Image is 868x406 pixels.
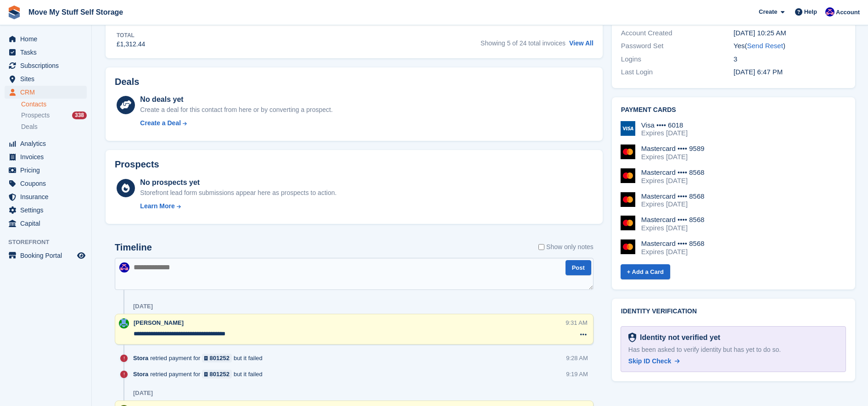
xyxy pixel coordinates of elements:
[641,248,705,256] div: Expires [DATE]
[621,28,734,39] div: Account Created
[210,370,230,378] div: 801252
[20,217,75,230] span: Capital
[621,216,635,230] img: Mastercard Logo
[621,264,670,279] a: + Add a Card
[21,100,87,109] a: Contacts
[140,201,336,211] a: Learn More
[538,242,544,252] input: Show only notes
[21,122,87,132] a: Deals
[5,137,87,150] a: menu
[133,303,153,310] div: [DATE]
[621,54,734,65] div: Logins
[140,201,174,211] div: Learn More
[566,318,588,327] div: 9:31 AM
[621,106,846,114] h2: Payment cards
[140,188,336,198] div: Storefront lead form submissions appear here as prospects to action.
[481,39,566,47] span: Showing 5 of 24 total invoices
[133,389,153,397] div: [DATE]
[5,59,87,72] a: menu
[20,249,75,262] span: Booking Portal
[641,153,705,161] div: Expires [DATE]
[20,86,75,99] span: CRM
[115,159,159,170] h2: Prospects
[8,238,91,247] span: Storefront
[21,122,38,131] span: Deals
[5,46,87,59] a: menu
[641,145,705,153] div: Mastercard •••• 9589
[20,33,75,45] span: Home
[115,77,139,87] h2: Deals
[836,8,860,17] span: Account
[210,354,230,362] div: 801252
[804,7,817,17] span: Help
[628,333,636,343] img: Identity Verification Ready
[641,239,705,248] div: Mastercard •••• 8568
[20,59,75,72] span: Subscriptions
[641,168,705,177] div: Mastercard •••• 8568
[76,250,87,261] a: Preview store
[202,370,232,378] a: 801252
[628,357,671,365] span: Skip ID Check
[621,192,635,207] img: Mastercard Logo
[140,118,332,128] a: Create a Deal
[747,42,783,50] a: Send Reset
[566,370,588,378] div: 9:19 AM
[621,41,734,51] div: Password Set
[621,168,635,183] img: Mastercard Logo
[641,224,705,232] div: Expires [DATE]
[5,190,87,203] a: menu
[628,345,838,355] div: Has been asked to verify identity but has yet to do so.
[569,39,594,47] a: View All
[20,177,75,190] span: Coupons
[745,42,785,50] span: ( )
[734,28,846,39] div: [DATE] 10:25 AM
[134,319,184,326] span: [PERSON_NAME]
[5,164,87,177] a: menu
[140,118,181,128] div: Create a Deal
[538,242,594,252] label: Show only notes
[119,318,129,328] img: Dan
[566,260,591,275] button: Post
[21,111,50,120] span: Prospects
[5,33,87,45] a: menu
[25,5,127,20] a: Move My Stuff Self Storage
[621,308,846,315] h2: Identity verification
[641,177,705,185] div: Expires [DATE]
[734,68,783,76] time: 2024-02-19 18:47:41 UTC
[636,332,720,343] div: Identity not verified yet
[20,204,75,217] span: Settings
[5,177,87,190] a: menu
[641,200,705,208] div: Expires [DATE]
[734,41,846,51] div: Yes
[628,356,680,366] a: Skip ID Check
[641,216,705,224] div: Mastercard •••• 8568
[5,217,87,230] a: menu
[5,249,87,262] a: menu
[621,145,635,159] img: Mastercard Logo
[202,354,232,362] a: 801252
[119,262,129,273] img: Jade Whetnall
[641,121,688,129] div: Visa •••• 6018
[734,54,846,65] div: 3
[21,111,87,120] a: Prospects 338
[140,105,332,115] div: Create a deal for this contact from here or by converting a prospect.
[133,370,148,378] span: Stora
[621,239,635,254] img: Mastercard Logo
[825,7,834,17] img: Jade Whetnall
[133,370,267,378] div: retried payment for but it failed
[5,86,87,99] a: menu
[117,39,145,49] div: £1,312.44
[20,190,75,203] span: Insurance
[20,137,75,150] span: Analytics
[641,129,688,137] div: Expires [DATE]
[20,150,75,163] span: Invoices
[566,354,588,362] div: 9:28 AM
[7,6,21,19] img: stora-icon-8386f47178a22dfd0bd8f6a31ec36ba5ce8667c1dd55bd0f319d3a0aa187defe.svg
[115,242,152,253] h2: Timeline
[621,121,635,136] img: Visa Logo
[140,177,336,188] div: No prospects yet
[641,192,705,200] div: Mastercard •••• 8568
[133,354,148,362] span: Stora
[72,111,87,119] div: 338
[117,31,145,39] div: Total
